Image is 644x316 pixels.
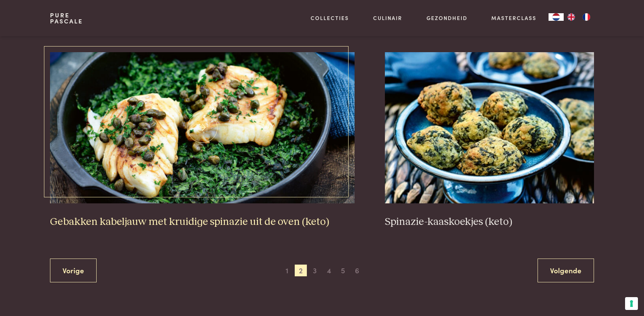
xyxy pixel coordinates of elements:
a: EN [564,13,579,21]
img: Spinazie-kaaskoekjes (keto) [385,52,594,203]
a: Masterclass [491,14,536,22]
a: Spinazie-kaaskoekjes (keto) Spinazie-kaaskoekjes (keto) [385,52,594,228]
a: Volgende [538,259,594,282]
button: Uw voorkeuren voor toestemming voor trackingtechnologieën [625,297,638,310]
a: Gezondheid [427,14,467,22]
h3: Gebakken kabeljauw met kruidige spinazie uit de oven (keto) [50,215,355,229]
a: Collecties [311,14,349,22]
a: Vorige [50,259,97,282]
a: PurePascale [50,12,83,24]
h3: Spinazie-kaaskoekjes (keto) [385,215,594,229]
a: Culinair [373,14,402,22]
span: 1 [281,265,293,277]
a: Gebakken kabeljauw met kruidige spinazie uit de oven (keto) Gebakken kabeljauw met kruidige spina... [50,52,355,228]
span: 2 [295,265,307,277]
span: 5 [337,265,349,277]
span: 4 [323,265,335,277]
span: 6 [351,265,363,277]
ul: Language list [564,13,594,21]
img: Gebakken kabeljauw met kruidige spinazie uit de oven (keto) [50,52,355,203]
aside: Language selected: Nederlands [549,13,594,21]
span: 3 [309,265,321,277]
div: Language [549,13,564,21]
a: FR [579,13,594,21]
a: NL [549,13,564,21]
